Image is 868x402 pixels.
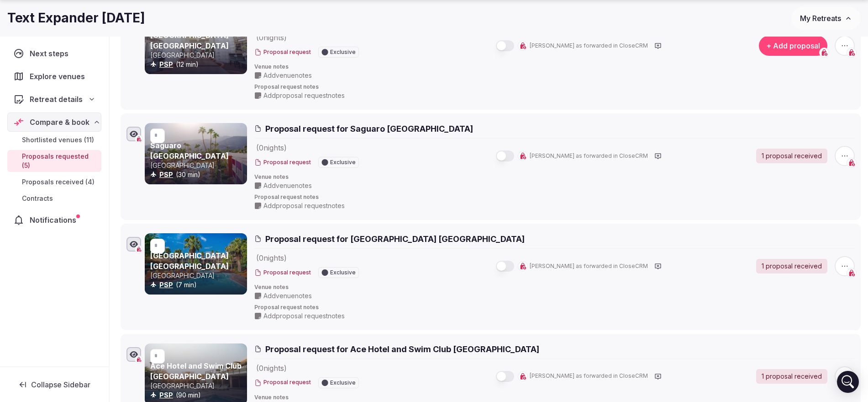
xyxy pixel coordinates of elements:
span: Proposal request notes [254,83,855,91]
span: [PERSON_NAME] as forwarded in CloseCRM [530,372,648,380]
a: Ace Hotel and Swim Club [GEOGRAPHIC_DATA] [150,361,242,381]
span: Exclusive [330,49,356,55]
a: Contracts [7,192,101,205]
a: PSP [159,60,173,68]
a: 1 proposal received [756,259,827,273]
a: Shortlisted venues (11) [7,134,101,146]
button: Proposal request [254,159,311,166]
div: (90 min) [150,391,245,400]
span: Exclusive [330,160,356,165]
span: Proposal request notes [254,304,855,311]
span: Add venue notes [263,181,312,190]
span: ( 0 night s ) [256,253,287,263]
span: Venue notes [254,63,855,71]
span: ( 0 night s ) [256,33,287,42]
span: Exclusive [330,380,356,386]
a: PSP [159,171,173,178]
div: Open Intercom Messenger [837,371,859,393]
button: + Add proposal [759,36,827,56]
span: ( 0 night s ) [256,364,287,373]
span: [PERSON_NAME] as forwarded in CloseCRM [530,152,648,160]
div: (7 min) [150,280,245,289]
span: Contracts [22,194,53,203]
span: Collapse Sidebar [31,380,90,389]
span: Exclusive [330,270,356,275]
span: Add proposal request notes [263,311,345,321]
button: Proposal request [254,48,311,56]
span: [PERSON_NAME] as forwarded in CloseCRM [530,263,648,270]
a: Explore venues [7,67,101,86]
a: Notifications [7,210,101,230]
a: Proposals requested (5) [7,150,101,172]
span: Next steps [30,48,72,59]
span: Proposals received (4) [22,177,95,187]
span: Retreat details [30,94,83,105]
a: PSP [159,281,173,289]
span: Notifications [30,214,80,225]
span: Venue notes [254,284,855,291]
div: (12 min) [150,60,245,69]
span: Proposal request notes [254,193,855,201]
h1: Text Expander [DATE] [7,9,145,27]
span: Shortlisted venues (11) [22,135,94,145]
span: Proposals requested (5) [22,152,98,170]
span: My Retreats [800,14,841,23]
a: PSP [159,391,173,399]
span: Proposal request for [GEOGRAPHIC_DATA] [GEOGRAPHIC_DATA] [265,233,525,245]
span: Proposal request for Saguaro [GEOGRAPHIC_DATA] [265,123,473,134]
button: Collapse Sidebar [7,375,101,395]
span: Add proposal request notes [263,201,345,210]
a: Next steps [7,44,101,63]
a: Proposals received (4) [7,176,101,188]
span: Add venue notes [263,291,312,300]
p: [GEOGRAPHIC_DATA] [150,271,245,280]
span: Explore venues [30,71,89,82]
button: My Retreats [791,7,861,30]
p: [GEOGRAPHIC_DATA] [150,51,245,60]
span: Venue notes [254,173,855,181]
button: Proposal request [254,379,311,386]
span: Compare & book [30,117,89,128]
span: [PERSON_NAME] as forwarded in CloseCRM [530,42,648,50]
a: 1 proposal received [756,149,827,163]
a: [GEOGRAPHIC_DATA] [GEOGRAPHIC_DATA] [150,251,229,270]
p: [GEOGRAPHIC_DATA] [150,161,245,170]
a: Saguaro [GEOGRAPHIC_DATA] [150,141,229,160]
button: Proposal request [254,269,311,277]
a: 1 proposal received [756,369,827,384]
span: Venue notes [254,394,855,402]
p: [GEOGRAPHIC_DATA] [150,381,245,391]
span: Add venue notes [263,71,312,80]
div: (30 min) [150,170,245,179]
a: [GEOGRAPHIC_DATA] [GEOGRAPHIC_DATA] [150,31,229,50]
span: Add proposal request notes [263,91,345,100]
span: Proposal request for Ace Hotel and Swim Club [GEOGRAPHIC_DATA] [265,343,539,355]
span: ( 0 night s ) [256,143,287,152]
